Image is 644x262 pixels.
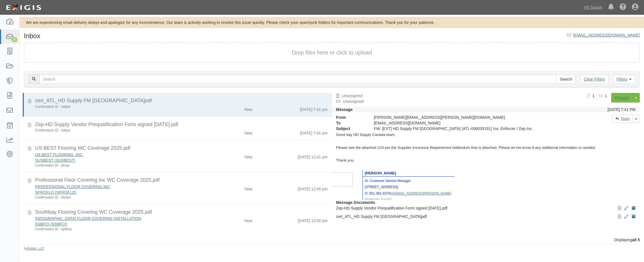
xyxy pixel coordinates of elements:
h1: Inbox [24,32,40,40]
div: [DATE] 7:41 PM [608,107,636,112]
div: Zep-HD Supply Vendor Prequalification Form signed 14-4-2025.pdf [35,121,328,128]
a: PROFESSIONAL FLOOR COVERING INC [35,184,110,189]
div: SUSBEST (SUSBEST) [35,158,202,163]
a: Clear Filters [580,74,608,84]
a: Unassigned [342,94,363,98]
img: logo-5460c22ac91f19d4615b14bd174203de0afe785f0fc80cf4dbbc73dc1793850b.png [4,3,43,13]
button: Drop files here or click to upload [292,49,372,57]
b: 1 [605,94,607,98]
a: Unassigned [343,99,364,104]
div: New [244,128,252,136]
a: HD Supply [581,2,605,13]
div: FW: [EXT] HD Supply FM Canada (ATL-006035191) Ins: Enforcer / Zep Inc. [370,126,558,131]
div: SPROFLO (SPROFLO) [35,190,202,195]
div: Confirmation ID - 4akjra [35,128,202,133]
strong: Message [336,107,353,112]
div: [DATE] 7:41 pm [300,128,328,136]
input: Search [556,74,576,84]
div: New [244,184,252,192]
strong: Subject [332,126,370,131]
span: Please see the attached COI per the Supplier Insurance Requirement Addendum that is attached. Ple... [336,145,596,150]
a: SSBFCI (SSBFCI) [35,222,67,226]
div: New [244,152,252,160]
i: Help Center - Complianz [620,4,626,11]
div: inbox@hdsupply.complianz.com [370,120,558,126]
div: Southbay Flooring Covering WC Coverage 2025.pdf [35,209,328,216]
a: Filters [613,74,635,84]
input: Search [39,74,556,84]
a: [GEOGRAPHIC_DATA] FLOOR COVERING INSTALLATION [35,216,141,221]
div: PROFESSIONAL FLOOR COVERING INC [35,184,202,190]
div: Confirmation ID - khrkpv [35,195,202,200]
i: Edit document [624,215,628,219]
i: View [618,206,621,210]
span: [PERSON_NAME] [365,171,396,175]
span: [STREET_ADDRESS] [365,185,398,189]
strong: To [332,120,370,126]
i: Edit document [624,206,628,210]
i: Archive document [632,215,636,219]
i: View [618,215,621,219]
span: [EMAIL_ADDRESS][PERSON_NAME][DOMAIN_NAME] [365,192,452,202]
a: SPROFLO (SPROFLO) [35,190,76,195]
small: by [24,246,44,251]
a: SUSBEST (SUSBEST) [35,158,75,163]
div: [DATE] 7:41 pm [300,104,328,112]
p: Zep-HD Supply Vendor Prequalification Form signed [DATE].pdf [336,205,636,211]
span: Good day HD Supply Canada team, [336,133,396,137]
div: Confirmation ID - 4akjra [35,104,202,109]
div: We are experiencing email delivery delays and apologize for any inconvenience. Our team is active... [20,20,644,25]
span: m [391,192,394,195]
p: cert_ATL_HD Supply FM [GEOGRAPHIC_DATA]pdf [336,214,636,219]
a: US BEST FLOORING, INC. [35,152,83,157]
div: Professional Floor Covering Inc WC Coverage 2025.pdf [35,177,328,184]
strong: Message Documents [336,200,375,205]
div: New [244,104,252,112]
div: cert_ATL_HD Supply FM Canada_6035191_1.pdf [35,97,328,104]
div: SOUTH BAY FLOOR COVERING INSTALLATION [35,216,202,221]
div: New [244,216,252,224]
span: Sr. Customer Service Manager [365,179,411,183]
b: 1 [592,94,595,98]
div: [DATE] 12:41 pm [298,152,327,160]
div: Confirmation ID - kp9tnw [35,227,202,232]
div: 5 [12,37,17,42]
div: [DATE] 12:50 pm [298,216,327,224]
div: [PERSON_NAME][EMAIL_ADDRESS][PERSON_NAME][DOMAIN_NAME] [370,115,558,120]
div: SSBFCI (SSBFCI) [35,221,202,227]
a: Reply [612,115,633,123]
div: [DATE] 12:45 pm [298,184,327,192]
a: Exigis, LLC [27,247,44,250]
b: all 5 [632,238,640,242]
div: US BEST Flooring WC Coverage 2025.pdf [35,145,328,152]
span: I [390,192,391,195]
a: [EMAIL_ADDRESS][DOMAIN_NAME] [573,33,640,37]
i: Archive document [632,206,636,210]
a: m[EMAIL_ADDRESS][PERSON_NAME][DOMAIN_NAME] [365,191,452,202]
strong: From [332,115,370,120]
span: O: 951.365.3374 [365,192,390,195]
div: Displaying [20,237,644,243]
div: Confirmation ID - pfrxja [35,163,202,168]
div: US BEST FLOORING, INC. [35,152,202,158]
span: Thank you, [336,158,355,162]
a: Process [611,93,633,102]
